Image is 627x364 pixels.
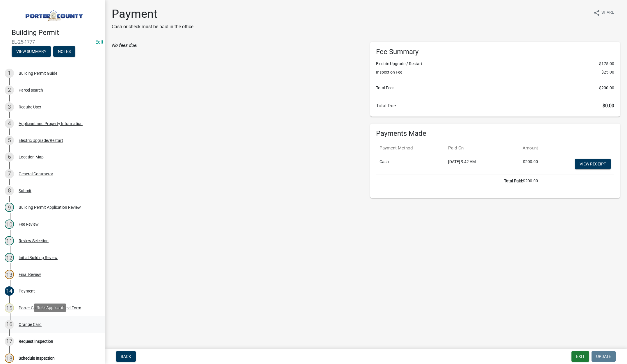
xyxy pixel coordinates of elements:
[5,270,14,279] div: 13
[503,141,541,155] th: Amount
[5,102,14,112] div: 3
[19,256,58,260] div: Initial Building Review
[5,136,14,145] div: 5
[5,354,14,363] div: 18
[19,71,57,75] div: Building Permit Guide
[445,141,503,155] th: Paid On
[575,159,611,169] a: View receipt
[5,303,14,313] div: 15
[19,88,43,92] div: Parcel search
[19,172,53,176] div: General Contractor
[376,174,541,188] td: $200.00
[5,236,14,245] div: 11
[19,205,81,209] div: Building Permit Application Review
[5,203,14,212] div: 9
[5,337,14,346] div: 17
[19,339,53,343] div: Request Inspection
[12,28,100,37] h4: Building Permit
[19,138,63,142] div: Electric Upgrade/Restart
[503,155,541,174] td: $200.00
[376,48,614,56] h6: Fee Summary
[112,23,195,30] p: Cash or check must be paid in the office.
[599,85,614,91] span: $200.00
[12,6,95,22] img: Porter County, Indiana
[376,129,614,138] h6: Payments Made
[601,9,614,16] span: Share
[112,42,137,48] i: No fees due.
[95,39,103,45] a: Edit
[19,222,39,226] div: Fee Review
[5,85,14,95] div: 2
[504,179,523,183] b: Total Paid:
[599,61,614,67] span: $175.00
[376,61,614,67] li: Electric Upgrade / Restart
[19,322,42,326] div: Orange Card
[5,69,14,78] div: 1
[19,189,31,193] div: Submit
[53,49,75,54] wm-modal-confirm: Notes
[34,304,66,312] div: Role: Applicant
[376,85,614,91] li: Total Fees
[601,69,614,75] span: $25.00
[5,119,14,128] div: 4
[12,46,51,57] button: View Summary
[5,253,14,262] div: 12
[589,7,619,18] button: shareShare
[376,155,445,174] td: Cash
[593,9,600,16] i: share
[5,320,14,329] div: 16
[12,49,51,54] wm-modal-confirm: Summary
[571,351,589,362] button: Exit
[376,69,614,75] li: Inspection Fee
[19,289,35,293] div: Payment
[376,141,445,155] th: Payment Method
[19,122,83,126] div: Applicant and Property Information
[95,39,103,45] wm-modal-confirm: Edit Application Number
[19,306,81,310] div: Porter County Assessor Field Form
[121,354,131,359] span: Back
[19,356,55,360] div: Schedule Inspection
[116,351,136,362] button: Back
[592,351,616,362] button: Update
[5,186,14,195] div: 8
[5,152,14,162] div: 6
[19,239,49,243] div: Review Selection
[5,286,14,296] div: 14
[112,7,195,21] h1: Payment
[445,155,503,174] td: [DATE] 9:42 AM
[12,39,93,45] span: EL-25-1777
[19,105,41,109] div: Require User
[53,46,75,57] button: Notes
[19,272,41,276] div: Final Review
[376,103,614,108] h6: Total Due
[596,354,611,359] span: Update
[5,220,14,229] div: 10
[603,103,614,108] span: $0.00
[19,155,44,159] div: Location Map
[5,169,14,179] div: 7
